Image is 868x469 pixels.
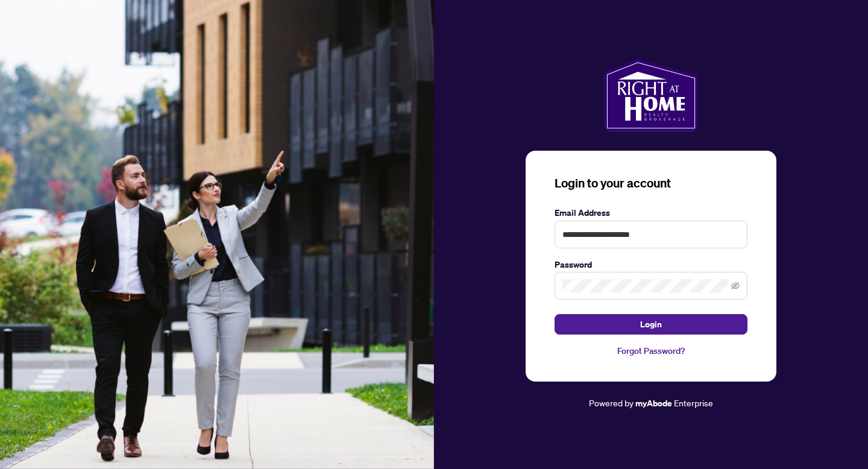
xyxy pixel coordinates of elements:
span: eye-invisible [731,282,740,290]
span: Enterprise [674,397,713,408]
span: Powered by [589,397,634,408]
label: Password [555,258,747,271]
span: Login [640,315,662,334]
h3: Login to your account [555,175,747,192]
img: ma-logo [604,59,697,131]
a: Forgot Password? [555,344,747,357]
a: myAbode [635,397,672,410]
label: Email Address [555,206,747,219]
button: Login [555,314,747,335]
